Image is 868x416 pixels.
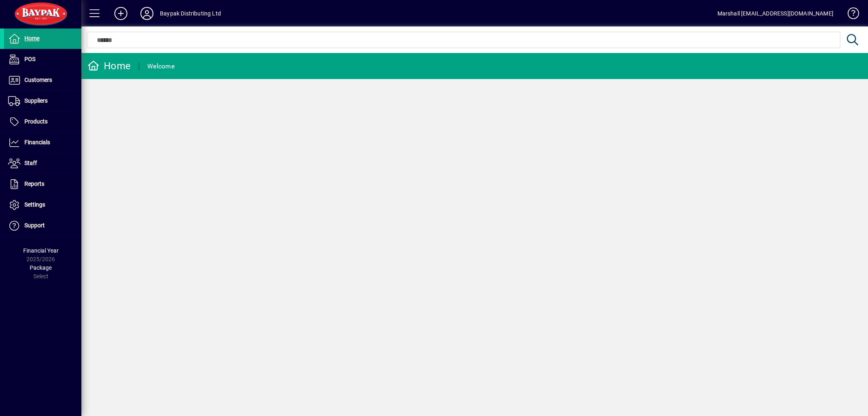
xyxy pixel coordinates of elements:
[842,2,858,28] a: Knowledge Base
[87,59,131,73] div: Home
[4,195,81,215] a: Settings
[717,7,833,20] div: Marshall [EMAIL_ADDRESS][DOMAIN_NAME]
[30,264,52,271] span: Package
[24,97,48,104] span: Suppliers
[24,35,39,42] span: Home
[24,180,44,187] span: Reports
[24,77,52,83] span: Customers
[24,160,37,166] span: Staff
[24,222,45,229] span: Support
[4,174,81,194] a: Reports
[4,216,81,236] a: Support
[24,139,50,145] span: Financials
[147,60,175,73] div: Welcome
[4,132,81,153] a: Financials
[24,118,48,125] span: Products
[4,49,81,70] a: POS
[108,6,134,21] button: Add
[134,6,160,21] button: Profile
[24,56,35,62] span: POS
[4,70,81,90] a: Customers
[24,201,45,208] span: Settings
[4,153,81,174] a: Staff
[160,7,221,20] div: Baypak Distributing Ltd
[4,112,81,132] a: Products
[4,91,81,111] a: Suppliers
[23,247,59,254] span: Financial Year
